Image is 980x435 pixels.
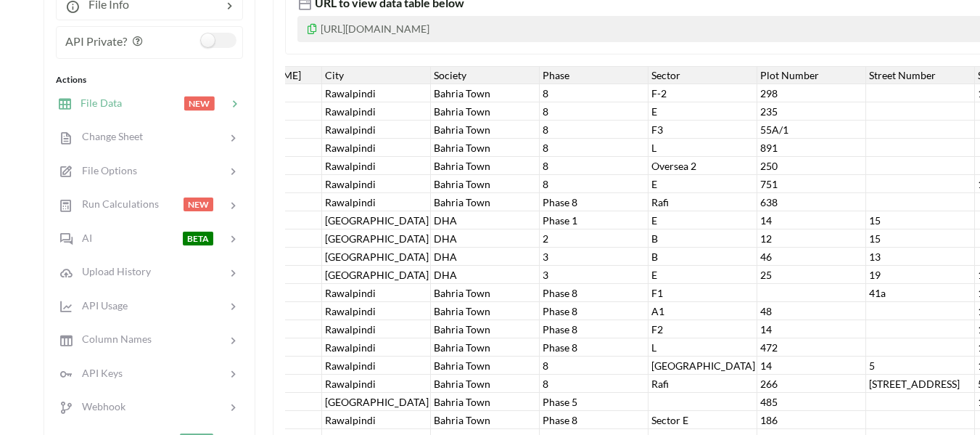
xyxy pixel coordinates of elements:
[322,302,431,320] div: Rawalpindi
[322,102,431,121] div: Rawalpindi
[540,302,648,320] div: Phase 8
[648,320,757,338] div: F2
[322,193,431,211] div: Rawalpindi
[648,193,757,211] div: Rafi
[648,357,757,375] div: [GEOGRAPHIC_DATA]
[322,411,431,429] div: Rawalpindi
[757,320,866,338] div: 14
[866,284,975,302] div: 41a
[73,232,92,244] span: AI
[648,266,757,284] div: E
[648,375,757,393] div: Rafi
[322,84,431,102] div: Rawalpindi
[322,248,431,266] div: [GEOGRAPHIC_DATA]
[322,266,431,284] div: [GEOGRAPHIC_DATA]
[322,375,431,393] div: Rawalpindi
[866,375,975,393] div: [STREET_ADDRESS]
[65,34,127,48] span: API Private?
[73,333,152,345] span: Column Names
[648,102,757,121] div: E
[540,229,648,248] div: 2
[183,232,213,245] span: BETA
[431,211,540,229] div: DHA
[540,84,648,102] div: 8
[322,211,431,229] div: [GEOGRAPHIC_DATA]
[431,229,540,248] div: DHA
[431,193,540,211] div: Bahria Town
[73,130,143,142] span: Change Sheet
[322,139,431,157] div: Rawalpindi
[757,157,866,175] div: 250
[648,229,757,248] div: B
[322,175,431,193] div: Rawalpindi
[431,284,540,302] div: Bahria Town
[540,157,648,175] div: 8
[431,175,540,193] div: Bahria Town
[431,66,540,84] div: Society
[648,338,757,357] div: L
[540,139,648,157] div: 8
[322,66,431,84] div: City
[540,121,648,139] div: 8
[431,157,540,175] div: Bahria Town
[866,211,975,229] div: 15
[322,320,431,338] div: Rawalpindi
[540,266,648,284] div: 3
[322,157,431,175] div: Rawalpindi
[540,211,648,229] div: Phase 1
[540,193,648,211] div: Phase 8
[757,357,866,375] div: 14
[540,338,648,357] div: Phase 8
[757,229,866,248] div: 12
[648,411,757,429] div: Sector E
[540,248,648,266] div: 3
[73,164,137,176] span: File Options
[431,393,540,411] div: Bahria Town
[757,211,866,229] div: 14
[648,139,757,157] div: L
[757,139,866,157] div: 891
[540,375,648,393] div: 8
[431,338,540,357] div: Bahria Town
[540,357,648,375] div: 8
[866,229,975,248] div: 15
[322,229,431,248] div: [GEOGRAPHIC_DATA]
[184,97,215,110] span: NEW
[757,411,866,429] div: 186
[431,302,540,320] div: Bahria Town
[648,157,757,175] div: Oversea 2
[648,211,757,229] div: E
[431,139,540,157] div: Bahria Town
[540,320,648,338] div: Phase 8
[73,299,128,312] span: API Usage
[73,400,125,412] span: Webhook
[866,66,975,84] div: Street Number
[431,102,540,121] div: Bahria Town
[648,302,757,320] div: A1
[322,393,431,411] div: [GEOGRAPHIC_DATA]
[540,411,648,429] div: Phase 8
[757,375,866,393] div: 266
[757,338,866,357] div: 472
[540,66,648,84] div: Phase
[184,198,213,211] span: NEW
[757,175,866,193] div: 751
[322,284,431,302] div: Rawalpindi
[322,338,431,357] div: Rawalpindi
[431,84,540,102] div: Bahria Town
[757,193,866,211] div: 638
[431,411,540,429] div: Bahria Town
[72,97,122,109] span: File Data
[648,121,757,139] div: F3
[648,248,757,266] div: B
[648,84,757,102] div: F-2
[431,248,540,266] div: DHA
[540,175,648,193] div: 8
[648,175,757,193] div: E
[757,66,866,84] div: Plot Number
[648,284,757,302] div: F1
[431,121,540,139] div: Bahria Town
[757,393,866,411] div: 485
[866,357,975,375] div: 5
[431,320,540,338] div: Bahria Town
